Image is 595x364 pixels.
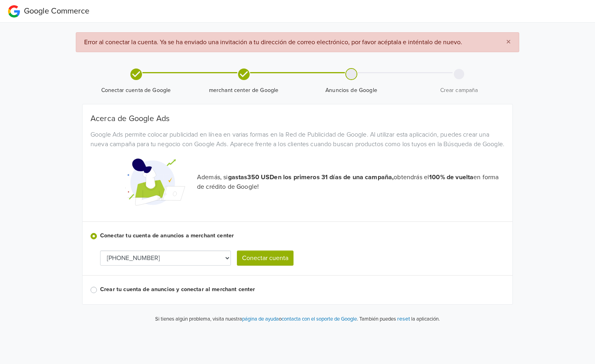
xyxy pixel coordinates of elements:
a: contacta con el soporte de Google [282,316,357,322]
h5: Acerca de Google Ads [91,114,504,123]
button: reset [397,314,410,323]
span: merchant center de Google [193,86,294,94]
span: Crear campaña [408,86,510,94]
strong: 100% de vuelta [429,173,473,181]
strong: gastas 350 USD en los primeros 31 días de una campaña, [228,173,394,181]
span: Error al conectar la cuenta. Ya se ha enviado una invitación a tu dirección de correo electrónico... [84,38,462,46]
div: Google Ads permite colocar publicidad en línea en varias formas en la Red de Publicidad de Google... [85,130,510,149]
span: × [506,36,511,48]
p: También puedes la aplicación. [358,314,440,323]
button: Close [498,33,519,52]
label: Conectar tu cuenta de anuncios a merchant center [100,231,504,240]
span: Conectar cuenta de Google [85,86,187,94]
img: Google Promotional Codes [125,152,185,212]
p: Además, si obtendrás el en forma de crédito de Google! [197,172,504,192]
span: Anuncios de Google [301,86,402,94]
p: Si tienes algún problema, visita nuestra o . [155,315,358,323]
span: Google Commerce [24,6,89,16]
a: página de ayuda [242,316,279,322]
label: Crear tu cuenta de anuncios y conectar al merchant center [100,285,504,294]
button: Conectar cuenta [237,250,294,266]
